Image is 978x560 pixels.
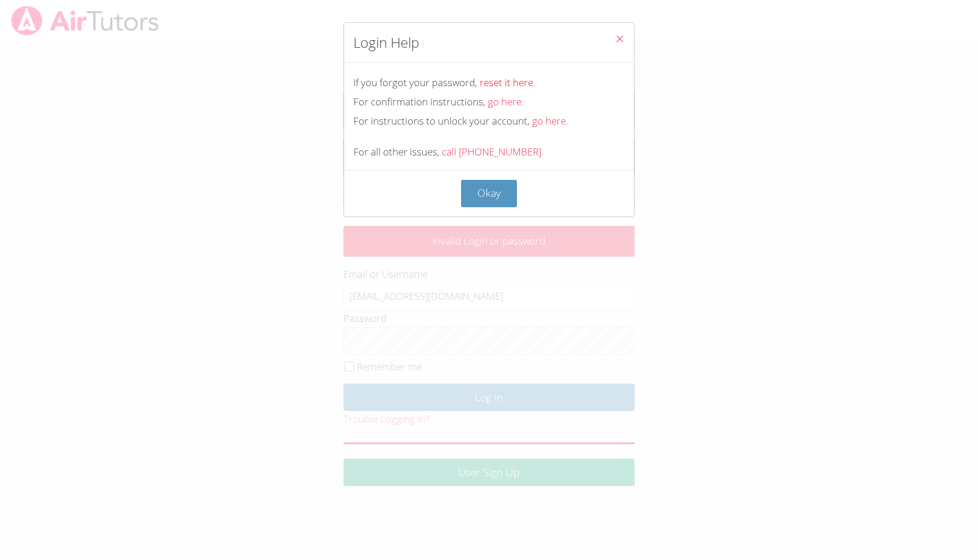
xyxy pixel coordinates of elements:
[353,94,625,111] div: For confirmation instructions,
[532,114,568,127] a: go here.
[605,23,634,58] button: Close
[461,180,517,207] button: Okay
[353,32,419,53] h2: Login Help
[488,95,524,108] a: go here.
[353,113,625,130] div: For instructions to unlock your account,
[442,145,544,158] a: call [PHONE_NUMBER].
[353,144,625,161] div: For all other issues,
[353,75,625,91] div: If you forgot your password,
[480,76,536,89] a: reset it here.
